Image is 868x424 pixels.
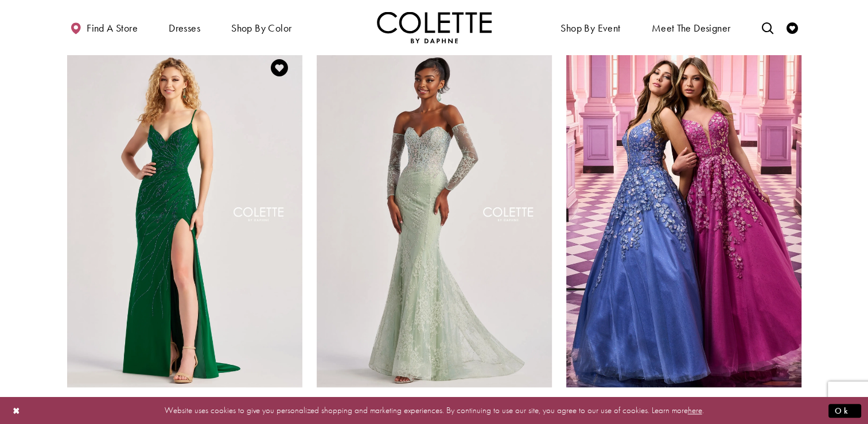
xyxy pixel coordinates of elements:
a: Visit Colette by Daphne Style No. CL8415 Page [317,45,552,387]
span: Shop by color [231,22,291,34]
div: Colette by Daphne Style No. CL8510 [67,396,223,420]
a: Find a store [67,11,141,43]
a: Add to Wishlist [267,56,291,80]
a: Visit Home Page [377,11,492,43]
a: Toggle search [758,11,776,43]
span: [PERSON_NAME] by [PERSON_NAME] [67,395,223,407]
div: Colette by Daphne Style No. CL8415 [317,396,472,420]
a: here [688,404,702,416]
span: Meet the designer [652,22,731,34]
a: Meet the designer [649,11,734,43]
button: Close Dialog [7,400,26,421]
span: Dresses [166,11,203,43]
span: [PERSON_NAME] by [PERSON_NAME] [317,395,472,407]
span: Find a store [87,22,138,34]
span: Dresses [169,22,200,34]
span: Shop by color [228,11,294,43]
a: Visit Colette by Daphne Style No. CL8510 Page [67,45,302,387]
a: Visit Colette by Daphne Style No. CL8420 Page [566,45,801,387]
img: Colette by Daphne [377,11,492,43]
span: [PERSON_NAME] by [PERSON_NAME] [566,395,722,407]
button: Submit Dialog [828,403,861,418]
p: Website uses cookies to give you personalized shopping and marketing experiences. By continuing t... [83,403,785,418]
div: Colette by Daphne Style No. CL8420 [566,396,722,420]
span: Shop By Event [560,22,620,34]
span: Shop By Event [558,11,623,43]
a: Check Wishlist [784,11,801,43]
